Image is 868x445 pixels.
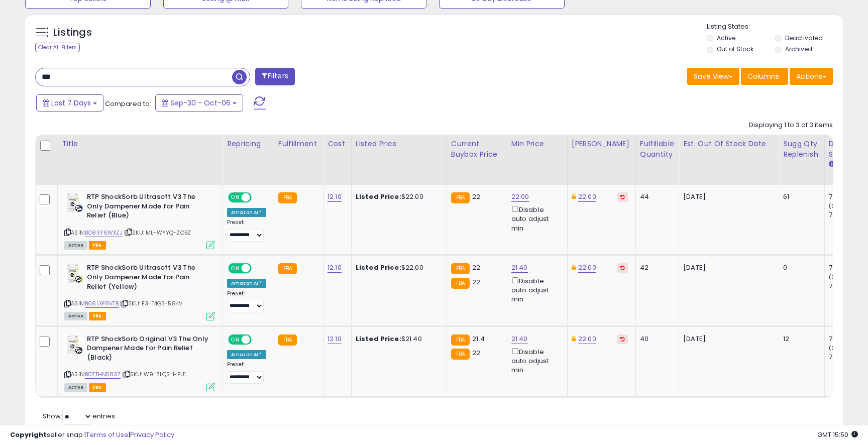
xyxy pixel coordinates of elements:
[43,411,115,421] span: Show: entries
[451,192,470,203] small: FBA
[170,98,231,108] span: Sep-30 - Oct-06
[64,192,215,248] div: ASIN:
[229,193,242,202] span: ON
[87,192,209,223] b: RTP ShockSorb Ultrasoft V3 The Only Dampener Made for Pain Relief (Blue)
[640,192,671,201] div: 44
[790,68,833,85] button: Actions
[707,22,842,32] p: Listing States:
[64,241,87,250] span: All listings currently available for purchase on Amazon
[227,219,266,242] div: Preset:
[640,263,671,272] div: 42
[472,263,480,272] span: 22
[683,139,775,149] div: Est. Out Of Stock Date
[785,34,823,42] label: Deactivated
[356,139,443,149] div: Listed Price
[229,335,242,344] span: ON
[356,335,439,344] div: $21.40
[451,263,470,274] small: FBA
[511,263,528,273] a: 21.40
[64,335,84,355] img: 41QVzUh9X7L._SL40_.jpg
[227,139,270,149] div: Repricing
[87,335,209,365] b: RTP ShockSorb Original V3 The Only Dampener Made for Pain Relief (Black)
[10,430,174,440] div: seller snap | |
[64,263,84,283] img: 41ZgQnwk-ML._SL40_.jpg
[511,275,560,304] div: Disable auto adjust min
[451,278,470,289] small: FBA
[64,263,215,319] div: ASIN:
[829,202,843,210] small: (0%)
[717,45,753,53] label: Out of Stock
[130,430,174,439] a: Privacy Policy
[35,43,80,52] div: Clear All Filters
[250,193,266,202] span: OFF
[89,312,106,320] span: FBA
[747,71,779,81] span: Columns
[817,430,858,439] span: 2025-10-14 15:50 GMT
[472,277,480,287] span: 22
[785,45,812,53] label: Archived
[451,335,470,346] small: FBA
[511,204,560,233] div: Disable auto adjust min
[227,361,266,384] div: Preset:
[783,192,817,201] div: 61
[741,68,788,85] button: Columns
[328,192,342,202] a: 12.10
[250,335,266,344] span: OFF
[89,241,106,250] span: FBA
[89,383,106,392] span: FBA
[683,192,771,201] p: [DATE]
[829,139,865,160] div: Days In Stock
[451,349,470,360] small: FBA
[155,94,243,112] button: Sep-30 - Oct-06
[227,279,266,288] div: Amazon AI *
[64,383,87,392] span: All listings currently available for purchase on Amazon
[227,290,266,313] div: Preset:
[511,346,560,375] div: Disable auto adjust min
[779,135,825,185] th: Please note that this number is a calculation based on your required days of coverage and your ve...
[511,192,529,202] a: 22.00
[356,334,401,344] b: Listed Price:
[328,139,347,149] div: Cost
[687,68,739,85] button: Save View
[227,350,266,359] div: Amazon AI *
[356,192,439,201] div: $22.00
[51,98,91,108] span: Last 7 Days
[64,312,87,320] span: All listings currently available for purchase on Amazon
[122,370,186,378] span: | SKU: W9-7LQS-HPU1
[124,229,191,237] span: | SKU: ML-WYYQ-ZOBZ
[278,263,297,274] small: FBA
[640,335,671,344] div: 40
[783,139,820,160] div: Sugg Qty Replenish
[572,139,631,149] div: [PERSON_NAME]
[749,121,833,130] div: Displaying 1 to 3 of 3 items
[511,334,528,344] a: 21.40
[278,192,297,203] small: FBA
[829,273,843,281] small: (0%)
[250,264,266,273] span: OFF
[278,335,297,346] small: FBA
[472,192,480,201] span: 22
[255,68,294,85] button: Filters
[10,430,47,439] strong: Copyright
[85,299,119,308] a: B08LXF8VTB
[356,263,439,272] div: $22.00
[328,263,342,273] a: 12.10
[64,335,215,390] div: ASIN:
[578,263,596,273] a: 22.00
[783,263,817,272] div: 0
[683,263,771,272] p: [DATE]
[472,348,480,358] span: 22
[105,99,151,108] span: Compared to:
[85,370,121,379] a: B07THN5837
[53,26,92,40] h5: Listings
[356,263,401,272] b: Listed Price:
[578,334,596,344] a: 22.00
[451,139,503,160] div: Current Buybox Price
[36,94,103,112] button: Last 7 Days
[356,192,401,201] b: Listed Price:
[783,335,817,344] div: 12
[62,139,219,149] div: Title
[328,334,342,344] a: 12.10
[640,139,675,160] div: Fulfillable Quantity
[120,299,182,307] span: | SKU: E3-T4GS-584V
